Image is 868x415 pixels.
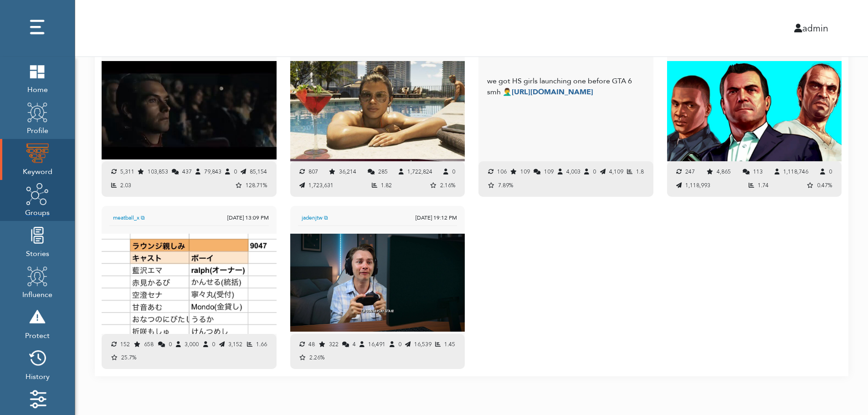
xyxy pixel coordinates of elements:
span: 4,109 [609,168,623,175]
span: 48 [308,341,315,348]
span: 1,723,631 [308,182,334,189]
img: groups.png [26,183,49,205]
span: 437 [182,168,192,175]
img: dots.png [26,16,49,39]
span: 113 [753,168,763,175]
span: 79,843 [204,168,221,175]
span: meatball_x ⧉ [113,214,224,222]
span: Protect [25,328,50,341]
span: 0 [593,168,596,175]
span: 322 [329,341,339,348]
span: 128.71% [246,182,267,189]
img: profile.png [26,265,49,287]
span: 109 [544,168,554,175]
span: 3,152 [228,341,242,348]
span: 106 [497,168,507,175]
span: 1,118,993 [685,182,710,189]
span: 16,539 [414,341,431,348]
span: 1.45 [444,341,455,348]
span: 2.16% [440,182,455,189]
span: 0 [169,341,172,348]
img: stories.png [26,224,49,246]
span: Keyword [23,164,52,177]
span: 0 [452,168,455,175]
img: history.png [26,347,49,369]
span: 36,214 [339,168,356,175]
span: 2.03 [120,182,131,189]
div: admin [452,21,836,35]
span: 0.47% [817,182,832,189]
span: 807 [308,168,318,175]
img: risk.png [26,306,49,328]
span: 4,865 [717,168,731,175]
span: 285 [378,168,388,175]
span: 247 [685,168,695,175]
img: home.png [26,60,49,82]
span: Stories [26,246,49,259]
span: 5,311 [120,168,134,175]
span: 16,491 [368,341,385,348]
span: Profile [26,123,49,136]
a: [URL][DOMAIN_NAME] [512,87,593,97]
span: 0 [398,341,401,348]
span: 103,853 [148,168,168,175]
span: 85,154 [250,168,267,175]
span: Groups [25,205,50,218]
div: we got HS girls launching one before GTA 6 smh 🤦‍♂️ [487,76,644,97]
span: 109 [520,168,530,175]
span: Influence [22,287,52,300]
span: 4,003 [566,168,580,175]
span: 7.89% [498,182,513,189]
span: Home [26,82,49,95]
div: [DATE] 13:09 PM [227,214,269,222]
span: 1.74 [758,182,769,189]
img: keyword.png [26,142,49,164]
span: jadenjtw ⧉ [302,214,412,222]
span: 2.26% [309,354,324,361]
span: History [26,369,50,382]
span: 4 [353,341,356,348]
span: 152 [120,341,130,348]
span: 658 [144,341,154,348]
img: profile.png [26,101,49,123]
span: 0 [212,341,215,348]
span: 3,000 [185,341,199,348]
img: settings.png [26,388,49,410]
span: 1,118,746 [783,168,808,175]
div: [DATE] 19:12 PM [416,214,457,222]
span: 0 [234,168,237,175]
span: 1.66 [256,341,267,348]
span: 25.7% [121,354,136,361]
span: 0 [829,168,832,175]
span: 1.8 [636,168,644,175]
span: 1,722,824 [407,168,432,175]
span: 1.82 [381,182,392,189]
